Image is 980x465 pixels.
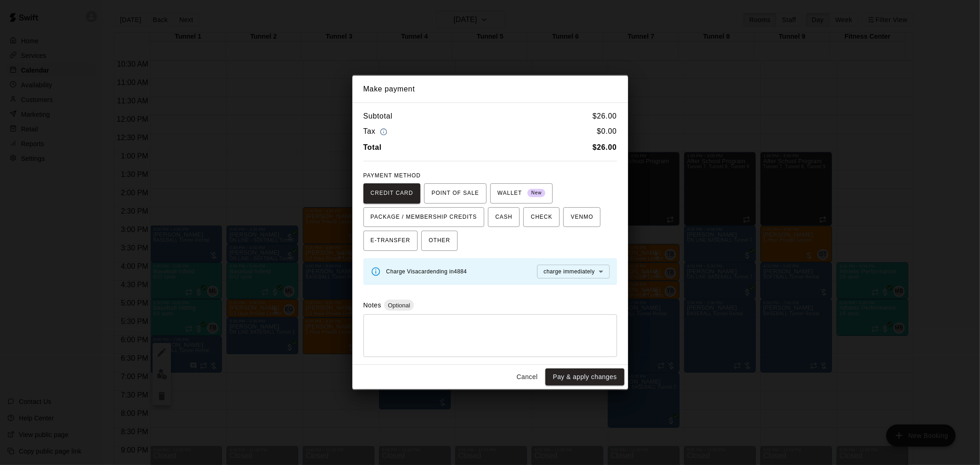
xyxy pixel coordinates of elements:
button: CASH [488,207,520,227]
span: PAYMENT METHOD [363,172,421,179]
span: CREDIT CARD [371,186,414,201]
button: Cancel [512,369,542,386]
h6: Subtotal [363,110,393,122]
button: WALLET New [490,183,553,204]
span: PACKAGE / MEMBERSHIP CREDITS [371,210,477,225]
span: Charge Visa card ending in 4884 [386,268,467,275]
span: Optional [384,302,414,309]
button: CHECK [523,207,560,227]
h6: $ 26.00 [593,110,617,122]
span: CASH [495,210,512,225]
b: Total [363,143,382,151]
span: VENMO [571,210,593,225]
h2: Make payment [352,76,628,102]
button: Pay & apply changes [545,369,624,386]
label: Notes [363,301,381,309]
span: CHECK [531,210,552,225]
h6: Tax [363,125,390,138]
span: charge immediately [544,268,595,275]
button: E-TRANSFER [363,231,418,251]
button: CREDIT CARD [363,183,421,204]
span: OTHER [429,233,450,248]
h6: $ 0.00 [597,125,617,138]
span: WALLET [498,186,546,201]
button: PACKAGE / MEMBERSHIP CREDITS [363,207,485,227]
button: VENMO [563,207,600,227]
button: OTHER [421,231,458,251]
span: New [527,187,545,199]
span: POINT OF SALE [431,186,479,201]
button: POINT OF SALE [424,183,486,204]
b: $ 26.00 [593,143,617,151]
span: E-TRANSFER [371,233,411,248]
